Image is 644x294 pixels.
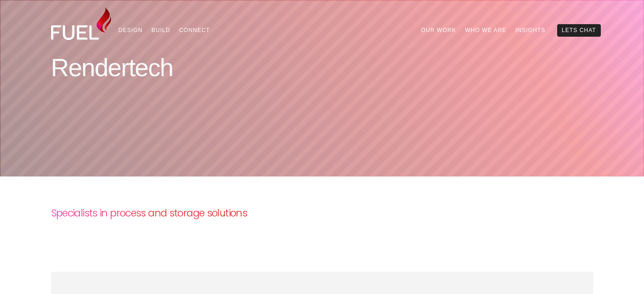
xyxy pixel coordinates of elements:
a: Lets Chat [557,24,600,36]
a: Our Work [416,24,461,36]
a: Build [147,24,175,36]
h2: Specialists in process and storage solutions [51,206,593,220]
a: Insights [511,24,550,36]
img: Fuel Design Ltd - Website design and development company in North Shore, Auckland [51,7,111,40]
a: Who We Are [461,24,511,36]
a: Design [114,24,147,36]
a: Connect [175,24,215,36]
